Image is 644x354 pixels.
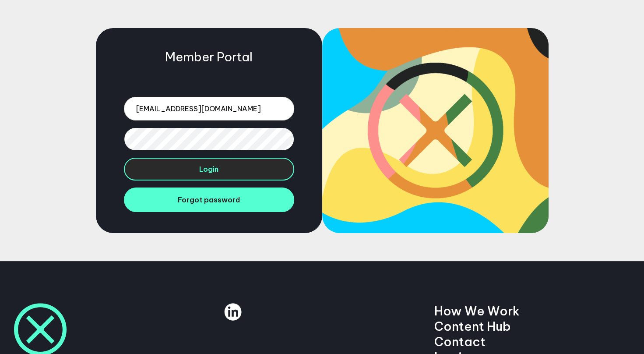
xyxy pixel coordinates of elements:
[434,319,510,334] a: Content Hub
[178,195,240,204] span: Forgot password
[434,334,485,349] a: Contact
[434,303,519,319] a: How We Work
[199,165,218,173] span: Login
[124,97,294,120] input: Email
[124,158,294,181] button: Login
[165,49,253,64] h5: Member Portal
[124,188,294,212] a: Forgot password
